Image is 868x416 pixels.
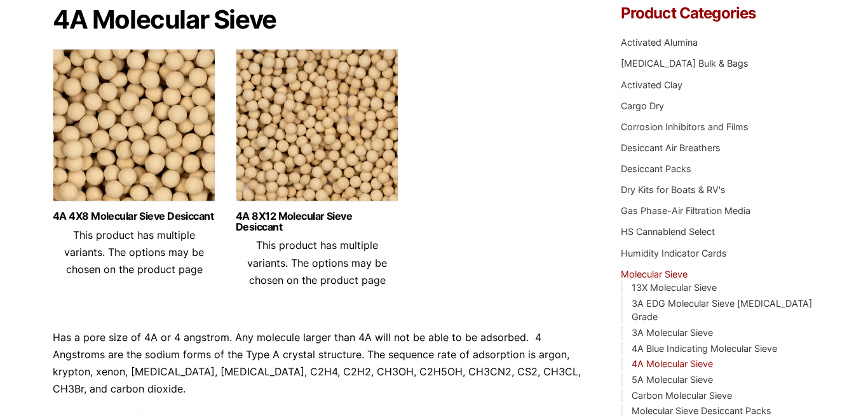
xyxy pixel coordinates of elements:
a: 4A Molecular Sieve [632,358,713,369]
h1: 4A Molecular Sieve [53,6,583,34]
a: Carbon Molecular Sieve [632,390,732,401]
a: 3A Molecular Sieve [632,327,713,338]
a: Desiccant Air Breathers [621,142,721,153]
span: This product has multiple variants. The options may be chosen on the product page [247,239,387,286]
a: 13X Molecular Sieve [632,282,717,293]
a: Gas Phase-Air Filtration Media [621,205,750,216]
a: 4A Blue Indicating Molecular Sieve [632,343,777,354]
a: Molecular Sieve Desiccant Packs [632,405,771,416]
a: Cargo Dry [621,100,664,111]
a: Desiccant Packs [621,163,691,174]
a: Molecular Sieve [621,269,688,279]
a: Corrosion Inhibitors and Films [621,121,749,132]
a: 4A 8X12 Molecular Sieve Desiccant [236,211,398,232]
a: Activated Alumina [621,37,698,48]
a: Dry Kits for Boats & RV's [621,184,726,195]
a: Activated Clay [621,79,682,90]
a: 3A EDG Molecular Sieve [MEDICAL_DATA] Grade [632,298,812,323]
a: 4A 4X8 Molecular Sieve Desiccant [53,211,215,222]
a: HS Cannablend Select [621,226,715,237]
a: [MEDICAL_DATA] Bulk & Bags [621,58,749,69]
a: 5A Molecular Sieve [632,374,713,385]
h4: Product Categories [621,6,815,21]
span: This product has multiple variants. The options may be chosen on the product page [64,229,204,276]
a: Humidity Indicator Cards [621,248,727,258]
p: Has a pore size of 4A or 4 angstrom. Any molecule larger than 4A will not be able to be adsorbed.... [53,329,583,398]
